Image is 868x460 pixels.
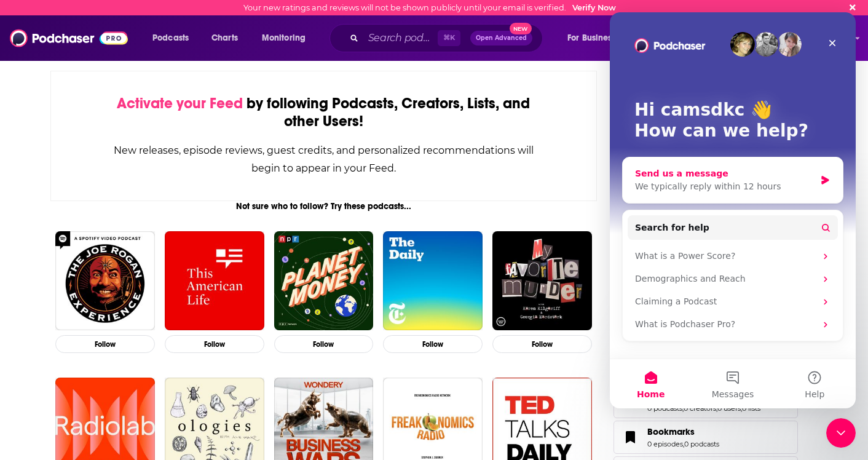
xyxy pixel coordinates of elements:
[682,404,684,413] span: ,
[717,404,741,413] a: 0 users
[610,12,856,408] iframe: Intercom live chat
[363,28,438,48] input: Search podcasts, credits, & more...
[438,30,460,46] span: ⌘ K
[383,335,483,353] button: Follow
[826,418,856,448] iframe: Intercom live chat
[492,231,592,331] img: My Favorite Murder with Karen Kilgariff and Georgia Hardstark
[165,335,264,353] button: Follow
[572,3,616,12] a: Verify Now
[492,335,592,353] button: Follow
[243,3,616,12] div: Your new ratings and reviews will not be shown publicly until your email is verified.
[684,440,719,448] a: 0 podcasts
[253,28,322,48] button: open menu
[683,440,684,448] span: ,
[742,404,760,413] a: 0 lists
[211,30,238,47] span: Charts
[50,201,597,212] div: Not sure who to follow? Try these podcasts...
[383,231,483,331] img: The Daily
[559,28,631,48] button: open menu
[741,404,742,413] span: ,
[476,35,527,41] span: Open Advanced
[112,141,535,177] div: New releases, episode reviews, guest credits, and personalized recommendations will begin to appe...
[470,31,532,46] button: Open AdvancedNew
[647,440,683,448] a: 0 episodes
[152,30,189,47] span: Podcasts
[716,404,717,413] span: ,
[262,30,306,47] span: Monitoring
[55,231,155,331] img: The Joe Rogan Experience
[274,335,374,353] button: Follow
[647,426,719,437] a: Bookmarks
[144,28,205,48] button: open menu
[647,426,695,437] span: Bookmarks
[117,94,243,113] span: Activate your Feed
[510,23,532,34] span: New
[567,30,616,47] span: For Business
[165,231,264,331] img: This American Life
[647,404,682,413] a: 0 podcasts
[614,421,798,454] span: Bookmarks
[618,429,642,446] a: Bookmarks
[10,26,128,50] img: Podchaser - Follow, Share and Rate Podcasts
[274,231,374,331] img: Planet Money
[341,24,554,52] div: Search podcasts, credits, & more...
[112,95,535,130] div: by following Podcasts, Creators, Lists, and other Users!
[684,404,716,413] a: 0 creators
[55,335,155,353] button: Follow
[203,28,245,48] a: Charts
